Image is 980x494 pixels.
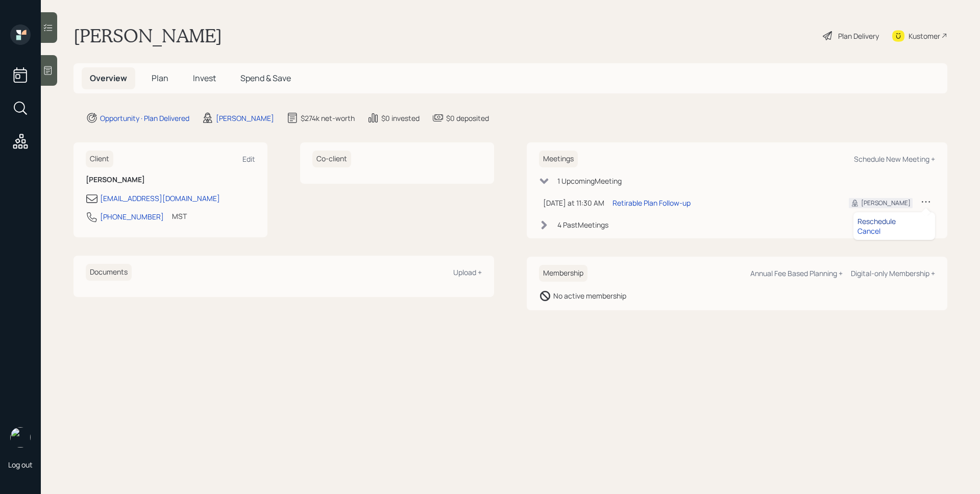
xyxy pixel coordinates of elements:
[240,72,291,84] span: Spend & Save
[553,290,626,301] div: No active membership
[453,267,482,277] div: Upload +
[557,176,622,186] div: 1 Upcoming Meeting
[100,193,220,204] div: [EMAIL_ADDRESS][DOMAIN_NAME]
[446,113,489,123] div: $0 deposited
[861,199,911,208] div: [PERSON_NAME]
[543,197,604,208] div: [DATE] at 11:30 AM
[857,226,931,236] div: Cancel
[10,427,31,448] img: james-distasi-headshot.png
[312,151,351,167] h6: Co-client
[193,72,216,84] span: Invest
[242,154,255,164] div: Edit
[750,268,843,278] div: Annual Fee Based Planning +
[857,216,931,226] div: Reschedule
[838,31,879,41] div: Plan Delivery
[909,31,940,41] div: Kustomer
[851,268,935,278] div: Digital-only Membership +
[90,72,127,84] span: Overview
[73,24,222,47] h1: [PERSON_NAME]
[86,151,113,167] h6: Client
[8,460,33,470] div: Log out
[86,264,132,281] h6: Documents
[86,176,255,184] h6: [PERSON_NAME]
[612,197,691,208] div: Retirable Plan Follow-up
[301,113,355,123] div: $274k net-worth
[854,154,935,164] div: Schedule New Meeting +
[100,211,164,222] div: [PHONE_NUMBER]
[539,151,578,167] h6: Meetings
[381,113,420,123] div: $0 invested
[100,113,189,123] div: Opportunity · Plan Delivered
[557,219,608,230] div: 4 Past Meeting s
[172,211,187,221] div: MST
[539,265,587,282] h6: Membership
[152,72,168,84] span: Plan
[216,113,274,123] div: [PERSON_NAME]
